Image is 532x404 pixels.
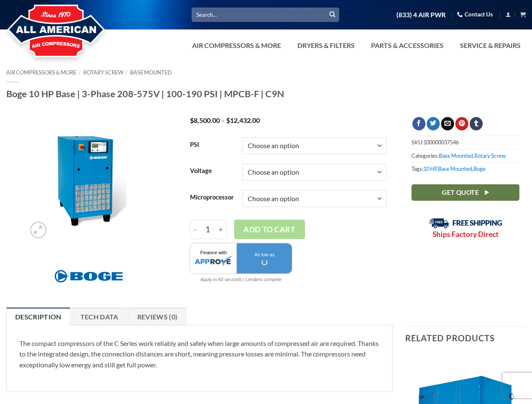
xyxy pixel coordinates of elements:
img: Free Shipping [429,218,503,229]
span: $ [190,116,194,124]
a: Description [6,308,70,325]
input: Increase quantity of Boge 10 HP Base | 3-Phase 208-575V | 100-190 PSI | MPCB-F | C9N [216,220,227,239]
a: Email to a Friend [441,117,454,130]
a: Zoom [30,222,47,238]
span: / [126,69,128,76]
a: Contact Us [457,8,493,21]
a: Share on Tumblr [470,117,483,130]
input: Product quantity [200,220,216,239]
a: Share on Facebook [412,117,425,130]
a: Rotary Screw [474,152,506,159]
a: Get Quote [412,184,519,201]
nav: Breadcrumb [6,69,526,76]
a: Pin on Pinterest [455,117,468,130]
a: (833) 4 AIR PWR [396,8,446,22]
p: The compact compressors of the C Series work reliably and safely when large amounts of compressed... [19,338,380,370]
input: Reduce quantity of Boge 10 HP Base | 3-Phase 208-575V | 100-190 PSI | MPCB-F | C9N [190,220,200,239]
img: Boge [51,266,127,287]
a: Base Mounted [130,69,172,76]
button: Submit [326,8,339,21]
a: Rotary Screw [83,69,123,76]
a: Login [505,9,511,20]
label: Microprocessor [190,194,234,201]
span: Get Quote [442,187,479,198]
a: Service & Repairs [455,37,526,54]
a: Reviews (0) [128,308,187,325]
h1: Boge 10 HP Base | 3-Phase 208-575V | 100-190 PSI | MPCB-F | C9N [6,88,526,100]
a: Base Mounted [438,165,472,172]
label: Voltage [190,167,234,174]
span: $ [226,116,230,124]
a: Tech Data [72,308,127,325]
a: View cart [520,9,526,20]
strong: Ships Factory Direct [433,230,499,239]
label: PSI [190,141,234,148]
a: 10 HP [423,165,437,172]
img: Boge 10 HP Base | 3-Phase 208-575V | 100-190 PSI | MPCB-F | C9N [26,117,152,242]
a: Dryers & Filters [292,37,360,54]
bdi: 12,432.00 [226,116,260,124]
a: Air Compressors & More [187,37,286,54]
span: / [79,69,81,76]
button: Add to cart [234,220,305,239]
span: SKU: [412,136,519,149]
span: Tags: , , [412,162,519,175]
span: Categories: , [412,149,519,162]
h3: Related products [405,327,526,349]
input: Search… [192,8,339,21]
a: Base Mounted [439,152,473,159]
a: Share on Twitter [427,117,440,130]
span: – [221,116,225,124]
span: 100000037546 [423,139,459,146]
bdi: 8,500.00 [190,116,220,124]
a: Parts & Accessories [366,37,449,54]
a: Air Compressors & More [6,69,76,76]
a: Boge [473,165,486,172]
